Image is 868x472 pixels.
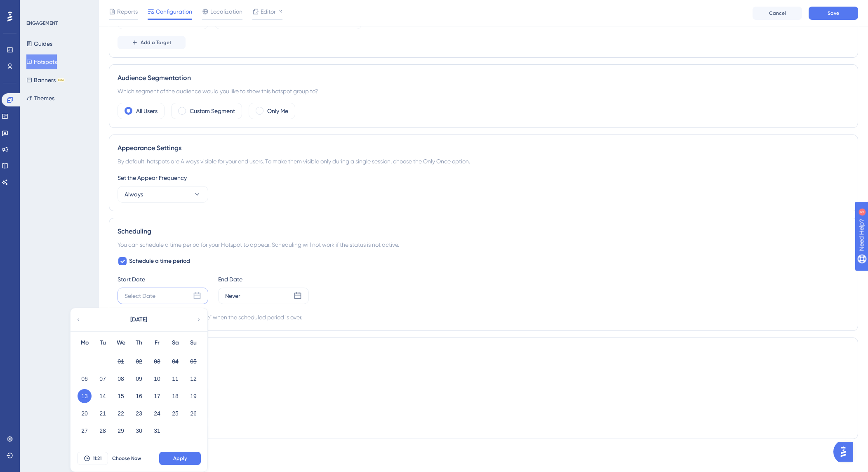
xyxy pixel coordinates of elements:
span: [DATE] [130,315,147,325]
div: Appearance Settings [118,143,849,153]
button: 31 [150,424,164,438]
button: 29 [114,424,128,438]
span: Always [125,189,143,199]
span: Add a Target [141,39,172,46]
button: Save [809,7,858,20]
span: Cancel [769,10,786,17]
button: Add a Target [118,36,186,49]
button: 10 [150,372,164,386]
span: Editor [261,7,276,17]
span: Reports [117,7,138,17]
button: Guides [26,36,52,51]
button: 05 [186,354,200,368]
div: By default, hotspots are Always visible for your end users. To make them visible only during a si... [118,156,849,166]
button: 02 [132,354,146,368]
button: Themes [26,91,54,106]
button: 01 [114,354,128,368]
button: [DATE] [97,312,180,328]
button: 30 [132,424,146,438]
button: 11 [168,372,182,386]
span: Choose Now [112,455,141,462]
div: Set the Appear Frequency [118,173,849,183]
div: Su [184,338,202,348]
div: 5 [57,4,60,11]
button: 15 [114,389,128,403]
button: 21 [96,406,110,420]
button: 22 [114,406,128,420]
div: Fr [148,338,166,348]
button: 08 [114,372,128,386]
button: 23 [132,406,146,420]
div: You can schedule a time period for your Hotspot to appear. Scheduling will not work if the status... [118,240,849,250]
button: Always [118,186,208,203]
div: Start Date [118,274,208,284]
div: We [112,338,130,348]
button: 20 [78,406,92,420]
div: Never [225,291,240,301]
div: Th [130,338,148,348]
button: 06 [78,372,92,386]
button: 07 [96,372,110,386]
div: Tu [94,338,112,348]
div: Automatically set as “Inactive” when the scheduled period is over. [132,312,302,322]
div: ENGAGEMENT [26,20,58,26]
button: 09 [132,372,146,386]
span: Schedule a time period [129,256,190,266]
div: Audience Segmentation [118,73,849,83]
button: 28 [96,424,110,438]
button: 16 [132,389,146,403]
button: 27 [78,424,92,438]
button: Hotspots [26,54,57,69]
button: 18 [168,389,182,403]
div: Sa [166,338,184,348]
button: 24 [150,406,164,420]
iframe: UserGuiding AI Assistant Launcher [833,439,858,464]
span: Save [828,10,839,17]
span: 11:21 [93,455,101,462]
div: Scheduling [118,227,849,236]
div: End Date [218,274,309,284]
button: Choose Now [108,452,145,465]
div: Select Date [125,291,155,301]
div: Which segment of the audience would you like to show this hotspot group to? [118,86,849,96]
span: Configuration [156,7,192,17]
div: Container [118,363,849,373]
button: 11:21 [77,452,108,465]
button: 03 [150,354,164,368]
span: Apply [173,455,187,462]
span: Localization [210,7,242,17]
button: 12 [186,372,200,386]
button: 26 [186,406,200,420]
div: Mo [75,338,94,348]
div: BETA [57,78,65,82]
button: Apply [159,452,201,465]
label: Custom Segment [190,106,235,116]
button: 04 [168,354,182,368]
span: Need Help? [19,2,52,12]
button: 13 [78,389,92,403]
button: 25 [168,406,182,420]
div: Advanced Settings [118,346,849,356]
button: BannersBETA [26,73,65,87]
label: Only Me [267,106,288,116]
button: 19 [186,389,200,403]
label: All Users [136,106,158,116]
button: 14 [96,389,110,403]
div: Theme [118,401,849,411]
button: Cancel [753,7,802,20]
button: 17 [150,389,164,403]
